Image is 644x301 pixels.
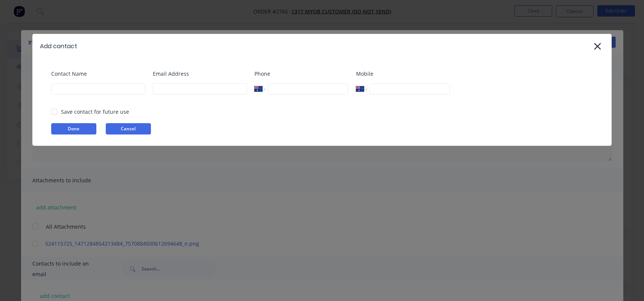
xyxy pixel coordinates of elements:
div: Add contact [40,42,77,51]
label: Contact Name [51,70,145,78]
button: Done [51,123,96,134]
button: Cancel [106,123,151,134]
div: Save contact for future use [61,108,129,116]
label: Mobile [356,70,450,78]
label: Email Address [153,70,247,78]
label: Phone [254,70,349,78]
